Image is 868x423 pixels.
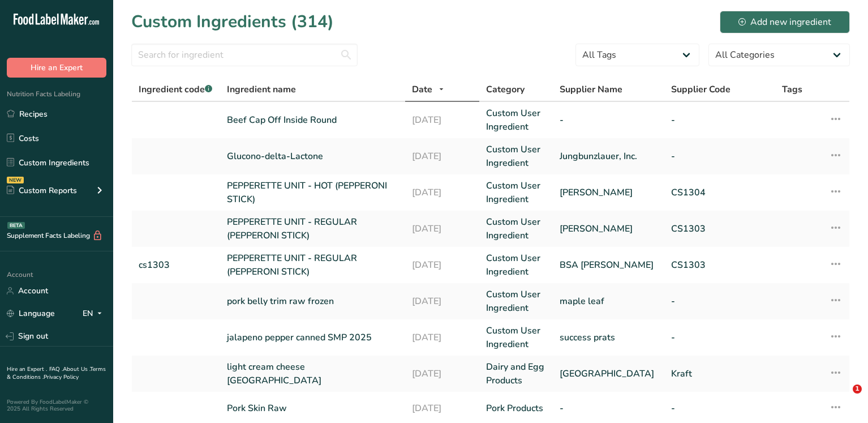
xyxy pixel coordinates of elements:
[412,222,472,236] a: [DATE]
[7,185,77,196] div: Custom Reports
[671,113,768,127] a: -
[560,83,622,96] span: Supplier Name
[671,367,768,381] a: Kraft
[7,365,47,373] a: Hire an Expert .
[560,294,658,308] a: maple leaf
[227,179,398,206] a: PEPPERETTE UNIT - HOT (PEPPERONI STICK)
[720,11,850,33] button: Add new ingredient
[853,384,862,394] span: 1
[486,251,547,279] a: Custom User Ingredient
[738,15,831,29] div: Add new ingredient
[486,106,547,134] a: Custom User Ingredient
[44,373,79,381] a: Privacy Policy
[7,58,106,78] button: Hire an Expert
[671,149,768,163] a: -
[671,186,768,199] a: CS1304
[412,258,472,272] a: [DATE]
[560,113,658,127] a: -
[227,113,398,127] a: Beef Cap Off Inside Round
[560,186,658,199] a: [PERSON_NAME]
[63,365,90,373] a: About Us .
[671,294,768,308] a: -
[131,44,358,66] input: Search for ingredient
[486,360,547,387] a: Dairy and Egg Products
[560,222,658,236] a: [PERSON_NAME]
[227,360,398,387] a: light cream cheese [GEOGRAPHIC_DATA]
[227,331,398,344] a: jalapeno pepper canned SMP 2025
[560,331,658,344] a: success prats
[486,215,547,242] a: Custom User Ingredient
[830,384,857,412] iframe: Intercom live chat
[227,251,398,279] a: PEPPERETTE UNIT - REGULAR (PEPPERONI STICK)
[412,113,472,127] a: [DATE]
[412,331,472,344] a: [DATE]
[671,83,731,96] span: Supplier Code
[227,83,296,96] span: Ingredient name
[671,222,768,236] a: CS1303
[560,367,658,381] a: [GEOGRAPHIC_DATA]
[486,288,547,315] a: Custom User Ingredient
[7,222,25,229] div: BETA
[671,258,768,272] a: CS1303
[782,83,802,96] span: Tags
[486,401,547,415] a: Pork Products
[7,177,24,183] div: NEW
[131,9,334,35] h1: Custom Ingredients (314)
[7,365,106,381] a: Terms & Conditions .
[7,399,106,412] div: Powered By FoodLabelMaker © 2025 All Rights Reserved
[560,149,658,163] a: Jungbunzlauer, Inc.
[486,83,525,96] span: Category
[227,149,398,163] a: Glucono-delta-Lactone
[671,401,768,415] a: -
[486,143,547,170] a: Custom User Ingredient
[671,331,768,344] a: -
[412,367,472,381] a: [DATE]
[412,294,472,308] a: [DATE]
[560,401,658,415] a: -
[227,215,398,242] a: PEPPERETTE UNIT - REGULAR (PEPPERONI STICK)
[486,324,547,351] a: Custom User Ingredient
[227,401,398,415] a: Pork Skin Raw
[83,307,106,321] div: EN
[412,83,432,96] span: Date
[227,294,398,308] a: pork belly trim raw frozen
[7,304,55,323] a: Language
[139,258,213,272] a: cs1303
[49,365,63,373] a: FAQ .
[412,401,472,415] a: [DATE]
[486,179,547,206] a: Custom User Ingredient
[412,186,472,199] a: [DATE]
[139,83,212,96] span: Ingredient code
[560,258,658,272] a: BSA [PERSON_NAME]
[412,149,472,163] a: [DATE]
